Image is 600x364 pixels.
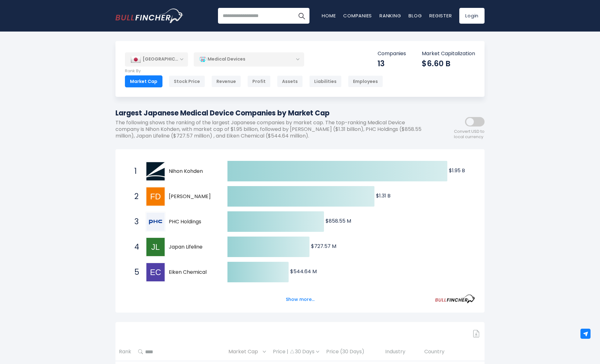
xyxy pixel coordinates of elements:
a: Register [429,12,452,19]
span: Nihon Kohden [169,168,216,175]
span: Japan Lifeline [169,244,216,250]
span: 4 [131,242,138,252]
a: Go to homepage [115,9,183,23]
text: $858.55 M [326,217,351,225]
img: Japan Lifeline [146,238,165,256]
div: Revenue [211,75,241,87]
text: $727.57 M [311,243,336,250]
a: Login [459,8,485,24]
span: Convert USD to local currency [454,129,485,140]
img: PHC Holdings [146,213,165,231]
button: Show more... [282,294,318,305]
p: Companies [378,50,406,57]
button: Search [294,8,309,24]
th: Rank [115,343,135,361]
p: Market Capitalization [422,50,475,57]
div: Medical Devices [194,52,304,67]
p: Rank By [125,68,383,74]
img: Fukuda Denshi [146,187,165,206]
div: Price | 30 Days [273,349,319,355]
span: 1 [131,166,138,177]
div: 13 [378,59,406,68]
span: 3 [131,216,138,227]
img: Nihon Kohden [146,162,165,180]
a: Home [322,12,336,19]
span: Eiken Chemical [169,269,216,276]
span: [PERSON_NAME] [169,193,216,200]
div: $6.60 B [422,59,475,68]
span: Market Cap [228,347,261,357]
img: Bullfincher logo [115,9,184,23]
th: Industry [382,343,421,361]
h1: Largest Japanese Medical Device Companies by Market Cap [115,108,428,118]
div: Employees [348,75,383,87]
div: Liabilities [309,75,342,87]
span: 5 [131,267,138,278]
div: Stock Price [169,75,205,87]
a: Blog [409,12,422,19]
div: Market Cap [125,75,162,87]
text: $544.64 M [290,268,317,275]
div: [GEOGRAPHIC_DATA] [125,52,188,66]
a: Companies [343,12,372,19]
div: Assets [277,75,303,87]
div: Profit [247,75,271,87]
th: Price (30 Days) [323,343,382,361]
text: $1.31 B [376,192,391,199]
text: $1.95 B [449,167,465,174]
a: Ranking [379,12,401,19]
th: Country [421,343,485,361]
span: PHC Holdings [169,219,216,225]
p: The following shows the ranking of the largest Japanese companies by market cap. The top-ranking ... [115,120,428,139]
img: Eiken Chemical [146,263,165,281]
span: 2 [131,191,138,202]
